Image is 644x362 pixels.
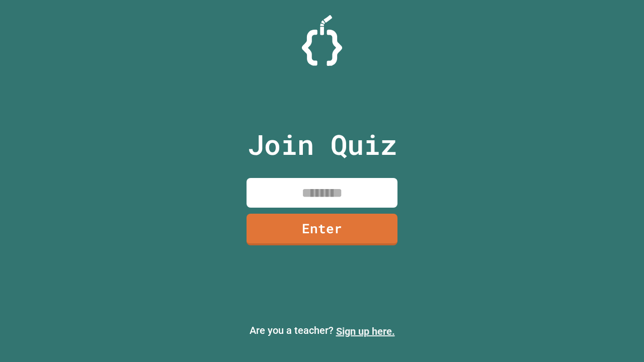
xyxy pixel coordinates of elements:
a: Enter [247,214,397,245]
img: Logo.svg [302,15,342,66]
p: Join Quiz [248,124,397,165]
iframe: chat widget [560,278,634,321]
a: Sign up here. [336,325,395,337]
iframe: chat widget [602,322,634,352]
p: Are you a teacher? [8,323,636,339]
